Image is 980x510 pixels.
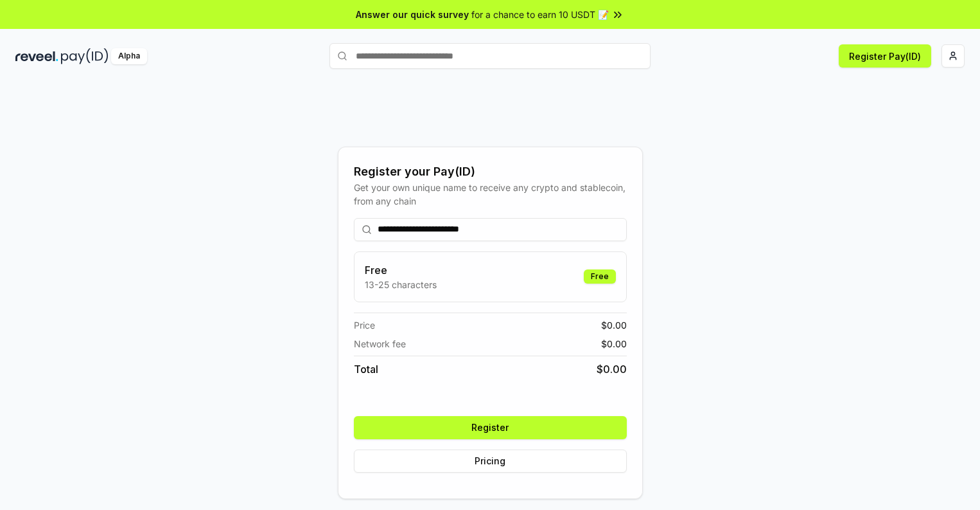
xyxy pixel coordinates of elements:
[354,181,627,208] div: Get your own unique name to receive any crypto and stablecoin, from any chain
[584,269,616,284] div: Free
[601,318,627,332] span: $ 0.00
[354,450,627,473] button: Pricing
[354,318,375,332] span: Price
[365,278,437,291] p: 13-25 characters
[471,8,609,21] span: for a chance to earn 10 USDT 📝
[111,48,147,64] div: Alpha
[597,361,627,377] span: $ 0.00
[356,8,469,21] span: Answer our quick survey
[839,44,931,68] button: Register Pay(ID)
[354,163,627,181] div: Register your Pay(ID)
[61,48,109,64] img: pay_id
[354,361,378,377] span: Total
[601,337,627,351] span: $ 0.00
[354,337,406,351] span: Network fee
[354,416,627,439] button: Register
[365,262,437,278] h3: Free
[15,48,58,64] img: reveel_dark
